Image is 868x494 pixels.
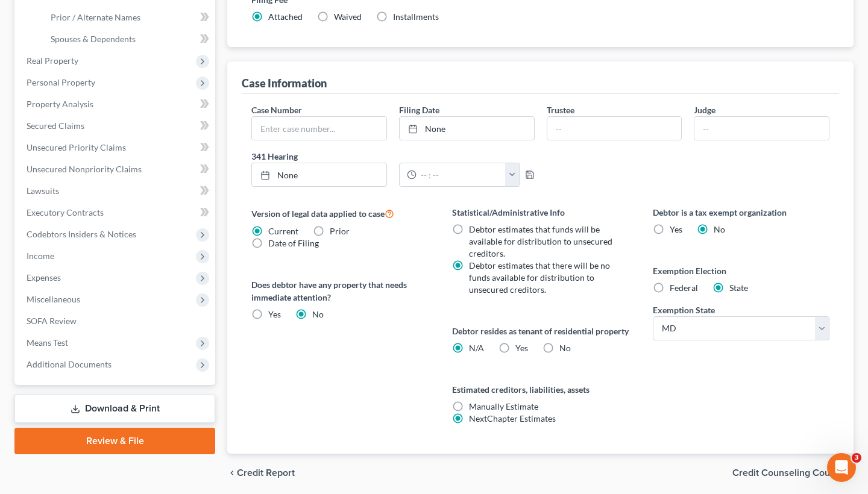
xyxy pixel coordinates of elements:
[227,468,295,478] button: chevron_left Credit Report
[729,283,748,293] span: State
[27,251,54,261] span: Income
[547,117,682,140] input: --
[27,186,59,196] span: Lawsuits
[400,117,534,140] a: None
[27,77,95,87] span: Personal Property
[330,226,350,236] span: Prior
[14,428,215,454] a: Review & File
[469,413,556,424] span: NextChapter Estimates
[732,468,844,478] span: Credit Counseling Course
[694,104,715,116] label: Judge
[41,7,215,28] a: Prior / Alternate Names
[27,359,112,369] span: Additional Documents
[417,163,506,186] input: -- : --
[827,453,856,482] iframe: Intercom live chat
[41,28,215,50] a: Spouses & Dependents
[17,158,215,180] a: Unsecured Nonpriority Claims
[17,137,215,158] a: Unsecured Priority Claims
[393,11,439,22] span: Installments
[852,453,861,463] span: 3
[227,468,237,478] i: chevron_left
[469,260,610,295] span: Debtor estimates that there will be no funds available for distribution to unsecured creditors.
[547,104,574,116] label: Trustee
[17,180,215,202] a: Lawsuits
[452,206,629,219] label: Statistical/Administrative Info
[27,229,136,239] span: Codebtors Insiders & Notices
[17,93,215,115] a: Property Analysis
[559,343,571,353] span: No
[469,224,612,258] span: Debtor estimates that funds will be available for distribution to unsecured creditors.
[670,224,682,234] span: Yes
[694,117,829,140] input: --
[27,142,126,152] span: Unsecured Priority Claims
[251,206,428,220] label: Version of legal data applied to case
[653,206,829,219] label: Debtor is a tax exempt organization
[27,337,68,348] span: Means Test
[732,468,854,478] button: Credit Counseling Course chevron_right
[399,104,439,116] label: Filing Date
[14,395,215,423] a: Download & Print
[27,294,80,304] span: Miscellaneous
[452,325,629,337] label: Debtor resides as tenant of residential property
[252,163,386,186] a: None
[714,224,725,234] span: No
[670,283,698,293] span: Federal
[51,12,140,22] span: Prior / Alternate Names
[27,99,93,109] span: Property Analysis
[452,383,629,396] label: Estimated creditors, liabilities, assets
[653,264,829,277] label: Exemption Election
[27,55,78,66] span: Real Property
[237,468,295,478] span: Credit Report
[268,11,303,22] span: Attached
[251,104,302,116] label: Case Number
[515,343,528,353] span: Yes
[17,115,215,137] a: Secured Claims
[242,76,327,90] div: Case Information
[27,120,84,131] span: Secured Claims
[17,310,215,332] a: SOFA Review
[312,309,324,319] span: No
[251,278,428,304] label: Does debtor have any property that needs immediate attention?
[653,304,715,316] label: Exemption State
[252,117,386,140] input: Enter case number...
[469,401,538,411] span: Manually Estimate
[17,202,215,224] a: Executory Contracts
[27,316,77,326] span: SOFA Review
[268,226,298,236] span: Current
[268,309,281,319] span: Yes
[469,343,484,353] span: N/A
[245,150,541,163] label: 341 Hearing
[334,11,362,22] span: Waived
[27,207,104,217] span: Executory Contracts
[51,34,136,44] span: Spouses & Dependents
[268,238,319,248] span: Date of Filing
[27,272,61,283] span: Expenses
[27,164,142,174] span: Unsecured Nonpriority Claims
